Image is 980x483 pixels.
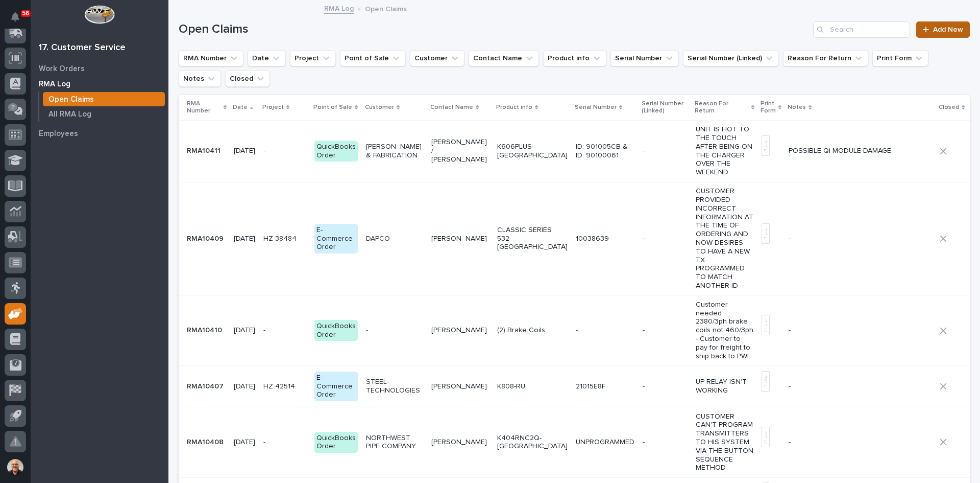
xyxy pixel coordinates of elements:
[39,107,168,121] a: All RMA Log
[933,26,963,33] span: Add New
[84,5,114,24] img: Workspace Logo
[366,143,423,160] p: [PERSON_NAME] & FABRICATION
[576,438,634,447] p: UNPROGRAMMED
[576,143,634,160] p: ID: 901005CB & ID: 90100061
[497,382,568,391] p: K808-RU
[179,71,221,87] button: Notes
[39,42,126,54] div: 17. Customer Service
[263,235,306,243] p: HZ 38484
[314,224,358,254] div: E-Commerce Order
[48,110,91,119] p: All RMA Log
[234,438,255,447] p: [DATE]
[263,147,306,155] p: -
[234,235,255,243] p: [DATE]
[39,64,85,74] p: Work Orders
[39,80,70,89] p: RMA Log
[314,432,358,453] div: QuickBooks Order
[31,61,168,76] a: Work Orders
[939,102,959,113] p: Closed
[575,102,617,113] p: Serial Number
[5,456,26,478] button: users-avatar
[234,382,255,391] p: [DATE]
[430,102,473,113] p: Contact Name
[31,126,168,141] a: Employees
[789,326,932,335] p: -
[696,378,753,395] p: UP RELAY ISN'T WORKING
[696,125,753,177] p: UNIT IS HOT TO THE TOUCH AFTER BEING ON THE CHARGER OVER THE WEEKEND
[31,76,168,91] a: RMA Log
[789,235,932,243] p: -
[643,326,688,335] p: -
[761,98,776,117] p: Print Form
[695,98,749,117] p: Reason For Return
[683,50,779,66] button: Serial Number (Linked)
[410,50,464,66] button: Customer
[813,21,910,38] input: Search
[290,50,336,66] button: Project
[643,147,688,155] p: -
[39,129,78,139] p: Employees
[642,98,689,117] p: Serial Number (Linked)
[783,50,868,66] button: Reason For Return
[497,326,568,335] p: (2) Brake Coils
[313,102,352,113] p: Point of Sale
[872,50,928,66] button: Print Form
[314,141,358,162] div: QuickBooks Order
[431,438,489,447] p: [PERSON_NAME]
[610,50,679,66] button: Serial Number
[496,102,532,113] p: Product info
[314,372,358,401] div: E-Commerce Order
[431,235,489,243] p: [PERSON_NAME]
[497,226,568,251] p: CLASSIC SERIES 532-[GEOGRAPHIC_DATA]
[324,2,354,14] a: RMA Log
[187,233,226,243] p: RMA10409
[366,326,423,335] p: -
[366,434,423,451] p: NORTHWEST PIPE COMPANY
[263,438,306,447] p: -
[543,50,606,66] button: Product info
[366,378,423,395] p: STEEL-TECHNOLOGIES
[431,138,489,164] p: [PERSON_NAME] / [PERSON_NAME]
[643,438,688,447] p: -
[789,438,932,447] p: -
[431,382,489,391] p: [PERSON_NAME]
[366,235,423,243] p: DAPCO
[696,187,753,290] p: CUSTOMER PROVIDED INCORRECT INFORMATION AT THE TIME OF ORDERING AND NOW DESIRES TO HAVE A NEW TX ...
[187,98,221,117] p: RMA Number
[365,3,407,14] p: Open Claims
[179,50,243,66] button: RMA Number
[263,326,306,335] p: -
[576,326,634,335] p: -
[497,143,568,160] p: K606PLUS-[GEOGRAPHIC_DATA]
[263,382,306,391] p: HZ 42514
[187,145,223,155] p: RMA10411
[696,412,753,473] p: CUSTOMER CAN'T PROGRAM TRANSMITTERS TO HIS SYSTEM VIA THE BUTTON SEQUENCE METHOD
[187,380,226,391] p: RMA10407
[916,21,970,38] a: Add New
[788,102,806,113] p: Notes
[22,10,29,17] p: 56
[789,382,932,391] p: -
[179,22,809,37] h1: Open Claims
[643,382,688,391] p: -
[39,92,168,106] a: Open Claims
[696,301,753,361] p: Customer needed 2380/3ph brake coils not 460/3ph - Customer to pay for freight to ship back to PWI
[13,12,26,29] div: Notifications56
[340,50,406,66] button: Point of Sale
[365,102,394,113] p: Customer
[234,147,255,155] p: [DATE]
[431,326,489,335] p: [PERSON_NAME]
[576,382,634,391] p: 21015E8F
[225,71,270,87] button: Closed
[314,320,358,341] div: QuickBooks Order
[187,436,226,447] p: RMA10408
[233,102,248,113] p: Date
[248,50,286,66] button: Date
[469,50,539,66] button: Contact Name
[187,324,224,335] p: RMA10410
[576,235,634,243] p: 10038639
[5,6,26,28] button: Notifications
[643,235,688,243] p: -
[48,95,94,104] p: Open Claims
